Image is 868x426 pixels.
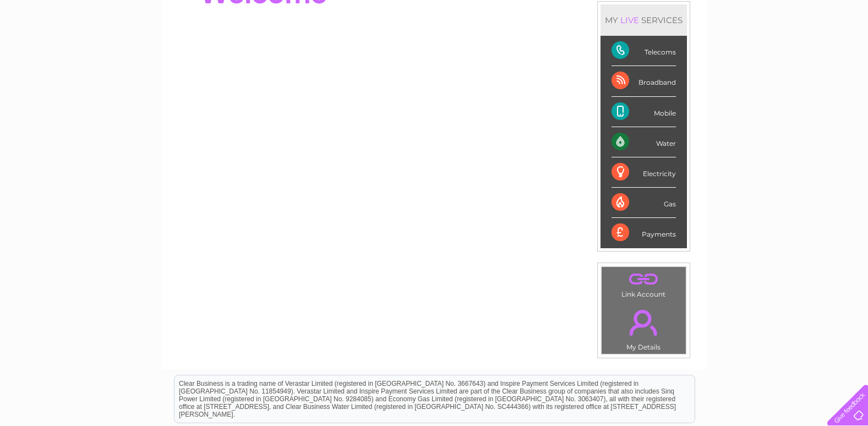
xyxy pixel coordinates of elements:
a: 0333 014 3131 [660,6,736,19]
td: My Details [601,301,686,354]
div: Gas [612,188,676,218]
div: MY SERVICES [600,4,687,36]
div: Telecoms [612,36,676,66]
div: Broadband [612,66,676,96]
a: Telecoms [733,47,766,55]
a: Log out [832,47,858,55]
div: Payments [612,218,676,248]
a: . [604,270,683,289]
a: Energy [702,47,726,55]
div: Electricity [612,157,676,188]
img: logo.png [30,29,86,62]
a: Blog [772,47,788,55]
td: Link Account [601,266,686,301]
a: . [604,303,683,342]
div: LIVE [618,15,641,25]
div: Water [612,127,676,157]
div: Clear Business is a trading name of Verastar Limited (registered in [GEOGRAPHIC_DATA] No. 3667643... [174,6,695,53]
a: Water [674,47,695,55]
a: Contact [795,47,822,55]
div: Mobile [612,97,676,127]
